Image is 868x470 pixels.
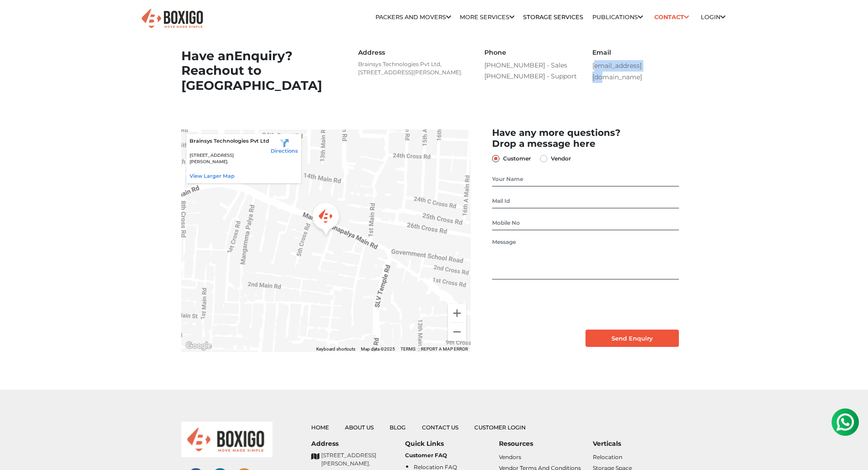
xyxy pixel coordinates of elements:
h6: Address [358,49,467,57]
a: Login [701,14,725,21]
img: Google [184,340,214,352]
a: Customer Login [474,424,526,431]
a: About Us [345,424,374,431]
img: Boxigo [140,8,204,30]
a: Contact Us [422,424,458,431]
h6: Verticals [593,440,687,448]
a: Storage Services [523,14,583,21]
a: Terms (opens in new tab) [401,346,416,351]
a: Report a map error [421,346,468,351]
label: Vendor [551,153,571,164]
a: More services [460,14,514,21]
a: [PHONE_NUMBER] - Sales [484,60,579,71]
span: Reach [181,63,222,78]
a: Contact [652,10,692,24]
h6: Resources [499,440,593,448]
input: Mobile No [492,216,678,230]
a: Vendors [499,454,521,460]
h2: Have any more questions? Drop a message here [492,127,678,149]
button: Zoom out [448,323,466,341]
a: View larger map [190,173,235,179]
label: Customer [503,153,531,164]
button: Zoom in [448,304,466,322]
a: Relocation [593,454,622,460]
a: Directions [271,137,298,154]
input: Your Name [492,172,678,186]
span: Enquiry? [234,48,293,63]
a: [EMAIL_ADDRESS][DOMAIN_NAME] [592,62,642,81]
img: boxigo_logo_small [181,422,272,457]
p: [STREET_ADDRESS][PERSON_NAME]. [190,152,271,165]
h6: Phone [484,49,579,57]
a: Publications [592,14,643,21]
h6: Email [592,49,687,57]
p: [STREET_ADDRESS][PERSON_NAME]. [321,451,405,468]
p: Brainsys Technologies Pvt Ltd [190,137,271,145]
span: Map data ©2025 [361,346,395,351]
input: Mail Id [492,194,678,208]
iframe: reCAPTCHA [492,287,631,322]
a: Blog [390,424,406,431]
a: Home [311,424,329,431]
button: Keyboard shortcuts [316,346,355,352]
b: Customer FAQ [405,452,447,459]
img: whatsapp-icon.svg [9,9,27,27]
a: Packers and Movers [375,14,451,21]
h1: Have an out to [GEOGRAPHIC_DATA] [181,49,341,93]
input: Send Enquiry [586,330,679,347]
a: Open this area in Google Maps (opens a new window) [184,340,214,352]
div: Boxigo [308,200,343,241]
h6: Quick Links [405,440,499,448]
p: Brainsys Technologies Pvt Ltd, [STREET_ADDRESS][PERSON_NAME]. [358,60,467,77]
a: [PHONE_NUMBER] - Support [484,71,579,82]
h6: Address [311,440,405,448]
